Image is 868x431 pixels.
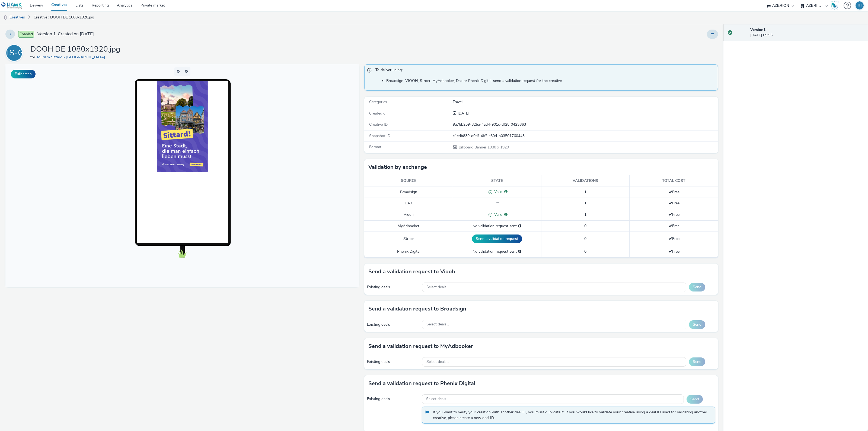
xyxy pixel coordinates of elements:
[518,249,521,254] div: Please select a deal below and click on Send to send a validation request to Phenix Digital.
[630,175,718,186] th: Total cost
[368,305,466,313] h3: Send a validation request to Broadsign
[369,122,388,127] span: Creative ID
[584,201,586,206] span: 1
[541,175,630,186] th: Validations
[689,320,705,329] button: Send
[518,223,521,229] div: Please select a deal below and click on Send to send a validation request to MyAdbooker.
[5,50,25,55] a: TS-G
[30,55,36,60] span: for
[668,189,679,195] span: Free
[459,145,487,150] span: Billboard Banner
[750,27,864,38] div: [DATE] 09:55
[367,359,419,365] div: Existing deals
[364,220,453,232] td: MyAdbooker
[5,45,24,61] div: TS-G
[11,70,36,78] button: Fullscreen
[369,111,388,116] span: Created on
[492,189,502,194] span: Valid
[367,396,419,402] div: Existing deals
[453,99,717,105] div: Travel
[31,11,97,24] a: Creative : DOOH DE 1080x1920.jpg
[584,249,586,254] span: 0
[584,223,586,229] span: 0
[1,2,22,9] img: undefined Logo
[368,163,427,171] h3: Validation by exchange
[37,31,94,37] span: Version 1 - Created on [DATE]
[426,360,449,364] span: Select deals...
[30,44,120,55] h1: DOOH DE 1080x1920.jpg
[858,1,862,9] div: IH
[668,236,679,241] span: Free
[668,223,679,229] span: Free
[584,189,586,195] span: 1
[668,249,679,254] span: Free
[375,67,712,74] span: To deliver using:
[689,357,705,366] button: Send
[831,1,839,10] img: Hawk Academy
[831,1,841,10] a: Hawk Academy
[492,212,502,217] span: Valid
[369,144,381,150] span: Format
[433,410,710,421] span: If you want to verify your creation with another deal ID, you must duplicate it. If you would lik...
[364,186,453,198] td: Broadsign
[453,122,717,127] div: 9a75b2b9-825a-4ad4-901c-df25f0423663
[426,285,449,290] span: Select deals...
[668,212,679,217] span: Free
[364,232,453,246] td: Stroer
[426,322,449,327] span: Select deals...
[364,175,453,186] th: Source
[458,145,509,150] span: 1080 x 1920
[472,234,522,243] button: Send a validation request
[584,212,586,217] span: 1
[18,31,34,38] span: Enabled
[364,209,453,220] td: Viooh
[36,55,107,60] a: Tourism Sittard - [GEOGRAPHIC_DATA]
[151,17,202,108] img: Advertisement preview
[368,379,475,388] h3: Send a validation request to Phenix Digital
[367,284,419,290] div: Existing deals
[369,133,390,138] span: Snapshot ID
[364,246,453,257] td: Phenix Digital
[456,249,538,254] div: No validation request sent
[369,99,387,104] span: Categories
[457,111,469,116] div: Creation 11 August 2025, 09:55
[456,223,538,229] div: No validation request sent
[453,133,717,139] div: c1edb839-d0df-4fff-a60d-b03501760443
[368,268,455,276] h3: Send a validation request to Viooh
[426,397,449,401] span: Select deals...
[457,111,469,116] span: [DATE]
[368,342,473,350] h3: Send a validation request to MyAdbooker
[750,27,765,32] strong: Version 1
[364,198,453,209] td: DAX
[689,283,705,291] button: Send
[668,201,679,206] span: Free
[687,395,703,404] button: Send
[367,322,419,327] div: Existing deals
[453,175,541,186] th: State
[584,236,586,241] span: 0
[3,15,8,20] img: dooh
[386,78,715,84] li: Broadsign, VIOOH, Stroer, MyAdbooker, Dax or Phenix Digital: send a validation request for the cr...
